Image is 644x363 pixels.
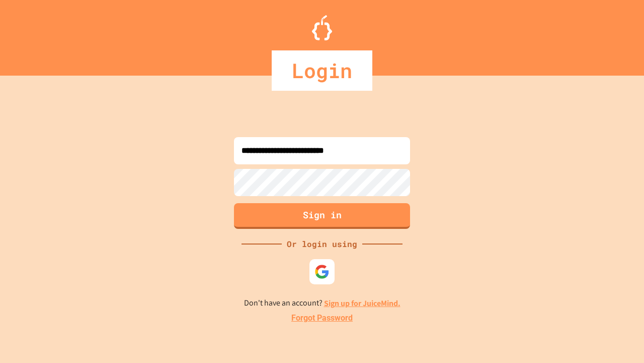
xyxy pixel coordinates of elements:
div: Login [272,50,372,91]
iframe: chat widget [602,323,634,353]
a: Forgot Password [291,312,353,324]
p: Don't have an account? [244,297,400,310]
button: Sign in [234,203,410,229]
div: Or login using [282,238,362,250]
a: Sign up for JuiceMind. [324,298,400,309]
img: google-icon.svg [314,264,330,279]
iframe: chat widget [560,279,634,322]
img: Logo.svg [312,15,332,40]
